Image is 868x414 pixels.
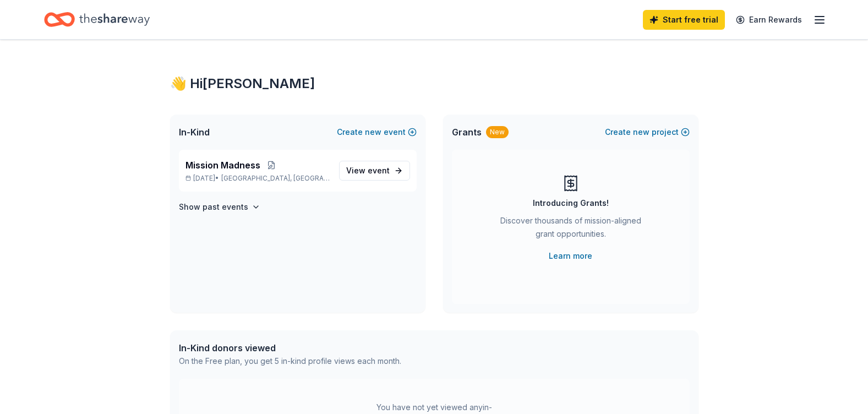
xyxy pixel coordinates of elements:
a: View event [339,161,410,181]
button: Show past events [179,200,260,214]
span: [GEOGRAPHIC_DATA], [GEOGRAPHIC_DATA] [221,174,330,183]
div: New [486,126,509,138]
span: new [365,126,381,139]
p: [DATE] • [185,174,330,183]
div: In-Kind donors viewed [179,341,401,355]
h4: Show past events [179,200,248,214]
a: Start free trial [643,10,725,30]
div: Introducing Grants! [533,197,609,210]
div: On the Free plan, you get 5 in-kind profile views each month. [179,355,401,368]
button: Createnewproject [605,126,690,139]
a: Home [44,7,150,32]
span: Mission Madness [185,159,260,172]
div: 👋 Hi [PERSON_NAME] [170,75,698,92]
a: Earn Rewards [729,10,809,30]
button: Createnewevent [337,126,417,139]
a: Learn more [549,249,592,263]
div: Discover thousands of mission-aligned grant opportunities. [496,214,646,245]
span: Grants [452,126,482,139]
span: new [633,126,649,139]
span: View [346,164,390,177]
span: In-Kind [179,126,210,139]
span: event [368,166,390,175]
